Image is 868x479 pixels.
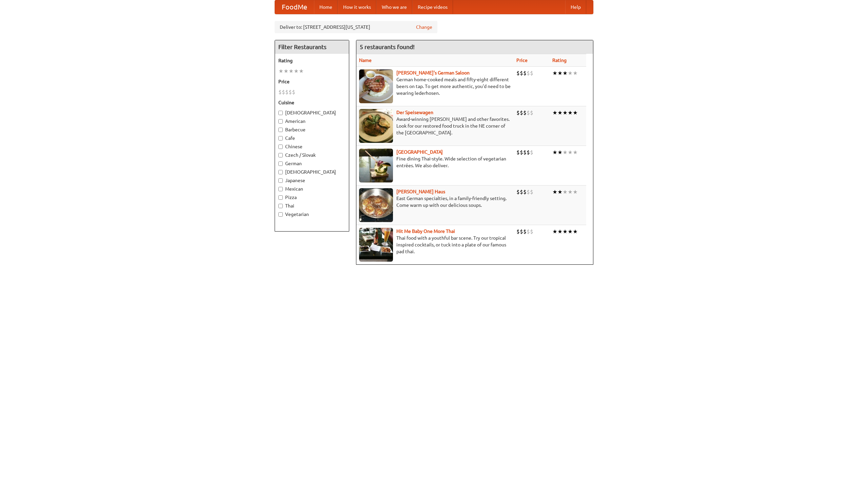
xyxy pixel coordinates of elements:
[292,88,295,96] li: $
[568,188,573,196] li: ★
[283,67,289,75] li: ★
[520,69,523,77] li: $
[557,149,563,156] li: ★
[568,228,573,235] li: ★
[278,128,283,132] input: Barbecue
[523,149,527,156] li: $
[563,188,568,196] li: ★
[568,109,573,116] li: ★
[359,76,511,96] p: German home-cooked meals and fifty-eight different beers on tap. To get more authentic, you'd nee...
[527,188,530,196] li: $
[520,228,523,235] li: $
[289,67,294,75] li: ★
[359,195,511,209] p: East German specialties, in a family-friendly setting. Come warm up with our delicious soups.
[552,69,557,77] li: ★
[516,58,528,63] a: Price
[527,109,530,116] li: $
[552,109,557,116] li: ★
[294,67,299,75] li: ★
[278,118,346,125] label: American
[359,69,393,103] img: esthers.jpg
[530,69,533,77] li: $
[557,109,563,116] li: ★
[516,149,520,156] li: $
[278,152,346,158] label: Czech / Slovak
[278,57,346,64] h5: Rating
[359,188,393,222] img: kohlhaus.jpg
[530,149,533,156] li: $
[278,78,346,85] h5: Price
[278,178,283,183] input: Japanese
[396,228,455,234] a: Hit Me Baby One More Thai
[527,228,530,235] li: $
[278,126,346,133] label: Barbecue
[396,110,433,115] a: Der Speisewagen
[523,188,527,196] li: $
[275,21,437,33] div: Deliver to: [STREET_ADDRESS][US_STATE]
[563,109,568,116] li: ★
[396,70,470,75] a: [PERSON_NAME]'s German Saloon
[573,228,578,235] li: ★
[530,109,533,116] li: $
[516,69,520,77] li: $
[278,67,283,75] li: ★
[359,235,511,255] p: Thai food with a youthful bar scene. Try our tropical inspired cocktails, or tuck into a plate of...
[573,69,578,77] li: ★
[412,0,453,14] a: Recipe videos
[552,188,557,196] li: ★
[530,228,533,235] li: $
[376,0,412,14] a: Who we are
[275,0,314,14] a: FoodMe
[563,149,568,156] li: ★
[527,69,530,77] li: $
[278,204,283,208] input: Thai
[568,69,573,77] li: ★
[278,109,346,116] label: [DEMOGRAPHIC_DATA]
[278,170,283,174] input: [DEMOGRAPHIC_DATA]
[278,186,346,192] label: Mexican
[557,228,563,235] li: ★
[278,211,346,218] label: Vegetarian
[282,88,285,96] li: $
[278,88,282,96] li: $
[396,149,443,155] a: [GEOGRAPHIC_DATA]
[527,149,530,156] li: $
[278,194,346,201] label: Pizza
[516,228,520,235] li: $
[278,160,346,167] label: German
[516,188,520,196] li: $
[278,119,283,124] input: American
[520,149,523,156] li: $
[552,58,567,63] a: Rating
[278,169,346,175] label: [DEMOGRAPHIC_DATA]
[563,228,568,235] li: ★
[523,228,527,235] li: $
[416,24,432,30] a: Change
[278,177,346,184] label: Japanese
[520,109,523,116] li: $
[557,188,563,196] li: ★
[520,188,523,196] li: $
[285,88,289,96] li: $
[278,135,346,141] label: Cafe
[568,149,573,156] li: ★
[278,161,283,166] input: German
[278,99,346,106] h5: Cuisine
[565,0,586,14] a: Help
[530,188,533,196] li: $
[359,58,372,63] a: Name
[360,44,415,50] ng-pluralize: 5 restaurants found!
[359,228,393,262] img: babythai.jpg
[396,189,445,194] b: [PERSON_NAME] Haus
[552,228,557,235] li: ★
[278,111,283,115] input: [DEMOGRAPHIC_DATA]
[523,69,527,77] li: $
[278,143,346,150] label: Chinese
[278,187,283,191] input: Mexican
[299,67,304,75] li: ★
[278,136,283,140] input: Cafe
[359,109,393,143] img: speisewagen.jpg
[289,88,292,96] li: $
